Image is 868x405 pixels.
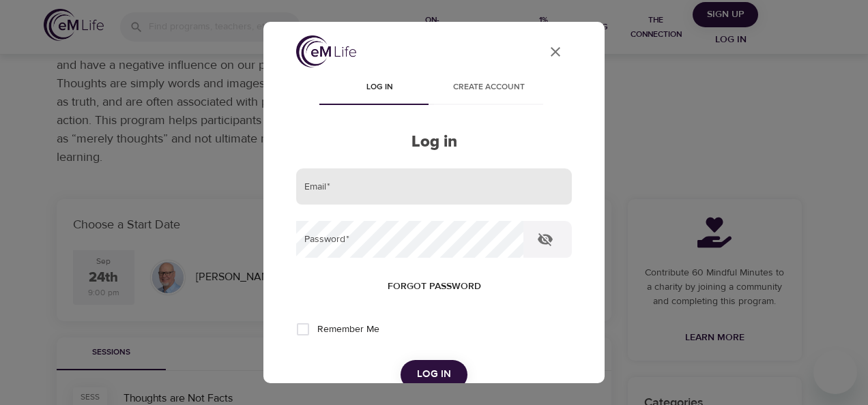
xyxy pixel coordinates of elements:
span: Forgot password [388,278,481,295]
span: Log in [333,80,426,95]
img: logo [296,35,356,67]
span: Remember Me [317,322,379,337]
span: Log in [417,365,451,383]
button: Forgot password [382,274,487,299]
button: Log in [401,360,467,389]
span: Create account [442,80,535,95]
h2: Log in [296,132,572,152]
div: disabled tabs example [296,72,572,105]
button: close [539,35,572,68]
